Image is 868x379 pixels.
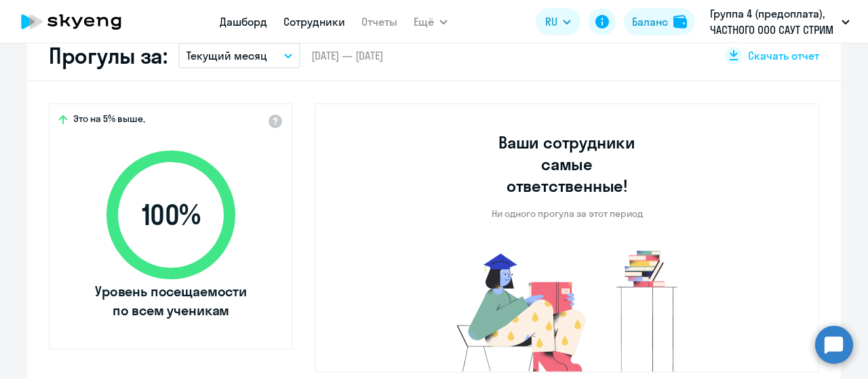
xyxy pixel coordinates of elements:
[283,15,345,28] a: Сотрудники
[545,14,557,30] span: RU
[480,132,654,197] h3: Ваши сотрудники самые ответственные!
[414,8,448,35] button: Ещё
[93,282,249,320] span: Уровень посещаемости по всем ученикам
[186,47,267,64] p: Текущий месяц
[178,43,300,68] button: Текущий месяц
[220,15,267,28] a: Дашборд
[492,207,643,220] p: Ни одного прогула за этот период
[414,14,434,30] span: Ещё
[710,5,836,38] p: Группа 4 (предоплата), ЧАСТНОГО ООО САУТ СТРИМ ТРАНСПОРТ Б.В. В Г. АНАПА, ФЛ
[632,14,668,30] div: Баланс
[536,8,580,35] button: RU
[673,15,687,28] img: balance
[624,8,695,35] button: Балансbalance
[431,247,703,372] img: no-truants
[49,42,167,69] h2: Прогулы за:
[703,5,856,38] button: Группа 4 (предоплата), ЧАСТНОГО ООО САУТ СТРИМ ТРАНСПОРТ Б.В. В Г. АНАПА, ФЛ
[361,15,397,28] a: Отчеты
[93,199,249,231] span: 100 %
[73,113,145,129] span: Это на 5% выше,
[311,48,383,63] span: [DATE] — [DATE]
[748,48,819,63] span: Скачать отчет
